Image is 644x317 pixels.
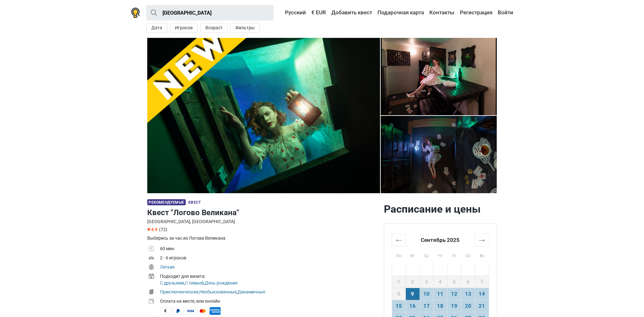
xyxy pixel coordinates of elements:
[147,218,379,225] div: [GEOGRAPHIC_DATA], [GEOGRAPHIC_DATA]
[381,116,497,193] a: Квест "Логово Великана" photo 4
[433,276,447,288] td: 4
[381,38,497,115] a: Квест "Логово Великана" photo 3
[238,289,265,294] a: Динамичные
[160,280,184,285] a: С друзьями
[475,246,489,264] th: Вс
[392,246,406,264] th: Пн
[310,7,328,18] a: € EUR
[428,7,456,18] a: Контакты
[197,307,208,315] span: MasterCard
[392,276,406,288] td: 1
[475,300,489,312] td: 21
[376,7,426,18] a: Подарочная карта
[131,8,140,18] img: Nowescape logo
[199,289,237,294] a: Необыкновенные
[433,288,447,300] td: 11
[447,288,461,300] td: 12
[384,203,497,215] h2: Расписание и цены
[147,227,157,232] span: 4.9
[433,246,447,264] th: Чт
[406,276,420,288] td: 2
[461,276,475,288] td: 6
[381,38,497,115] img: Квест "Логово Великана" photo 4
[419,276,433,288] td: 3
[406,300,420,312] td: 16
[200,23,228,33] button: Возраст
[447,300,461,312] td: 19
[185,307,196,315] span: Visa
[461,246,475,264] th: Сб
[147,38,380,193] img: Квест "Логово Великана" photo 13
[461,288,475,300] td: 13
[147,207,379,218] h1: Квест "Логово Великана"
[406,288,420,300] td: 9
[160,288,379,297] td: , ,
[185,280,204,285] a: С семьей
[475,234,489,246] th: →
[147,235,379,242] div: Выберись за час из Логова Великана
[381,116,497,193] img: Квест "Логово Великана" photo 5
[392,234,406,246] th: ←
[230,23,260,33] button: Фильтры
[330,7,374,18] a: Добавить квест
[147,38,380,193] a: Квест "Логово Великана" photo 12
[210,307,221,315] span: American Express
[160,298,379,305] div: Оплата на месте, или онлайн
[160,254,379,263] td: 2 - 6 игроков
[392,288,406,300] td: 8
[205,280,238,285] a: День рождения
[458,7,494,18] a: Регистрация
[279,7,308,18] a: Русский
[475,288,489,300] td: 14
[447,246,461,264] th: Пт
[160,272,379,288] td: , ,
[146,5,274,20] input: Попробуйте “Лондон”
[147,199,186,205] span: Рекомендуемые
[160,264,175,270] a: Легкие
[447,276,461,288] td: 5
[146,23,167,33] button: Дата
[406,246,420,264] th: Вт
[160,273,379,280] div: Подходит для визита:
[406,234,475,246] th: Сентябрь 2025
[160,245,379,254] td: 60 мин
[160,307,171,315] span: Наличные
[188,200,201,205] span: Квест
[419,288,433,300] td: 10
[433,300,447,312] td: 18
[159,227,167,232] span: (72)
[461,300,475,312] td: 20
[280,11,285,15] img: Русский
[170,23,198,33] button: Игроков
[419,300,433,312] td: 17
[172,307,184,315] span: PayPal
[160,289,198,294] a: Приключенческие
[419,246,433,264] th: Ср
[496,7,513,18] a: Войти
[392,300,406,312] td: 15
[147,228,150,231] img: Star
[475,276,489,288] td: 7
